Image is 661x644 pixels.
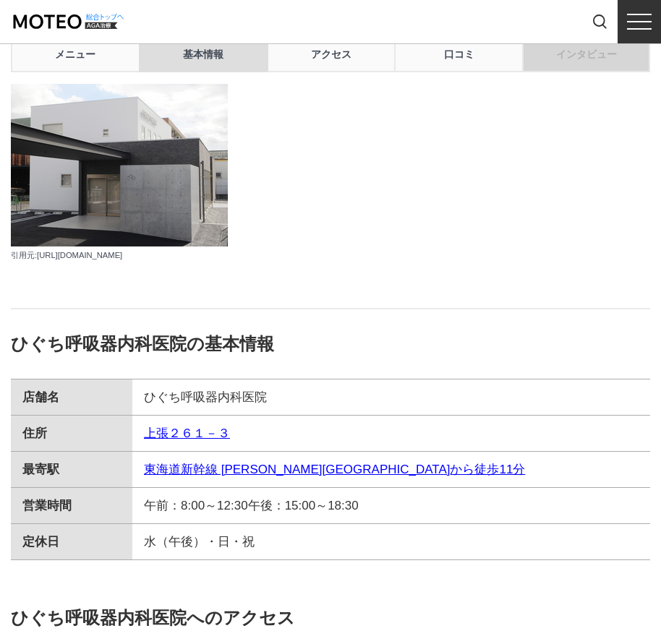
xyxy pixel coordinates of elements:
[11,250,375,261] p: 引用元:
[37,251,122,259] a: [URL][DOMAIN_NAME]
[11,332,650,356] h3: ひぐち呼吸器内科医院の基本情報
[11,14,120,29] img: MOTEO AGA
[11,523,132,559] th: 定休日
[132,487,650,523] td: 午前：8:00～12:30午後：15:00～18:30
[144,426,230,440] a: 上張２６１－３
[11,36,139,72] a: メニュー
[144,463,525,476] a: 東海道新幹線 [PERSON_NAME][GEOGRAPHIC_DATA]から徒歩11分
[11,606,650,630] h3: ひぐち呼吸器内科医院へのアクセス
[394,36,522,72] a: 口コミ
[593,14,607,29] img: 検索
[522,36,650,72] a: インタビュー
[132,523,650,559] td: 水（午後）・日・祝
[139,36,267,72] a: 基本情報
[11,415,132,451] th: 住所
[11,379,132,415] th: 店舗名
[11,487,132,523] th: 営業時間
[267,36,395,72] a: アクセス
[85,13,124,21] img: logo
[11,451,132,487] th: 最寄駅
[132,379,650,415] td: ひぐち呼吸器内科医院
